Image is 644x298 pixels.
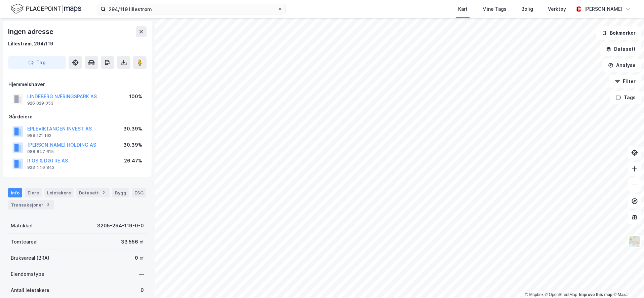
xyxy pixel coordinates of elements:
[525,292,544,297] a: Mapbox
[609,75,641,88] button: Filter
[11,238,38,246] div: Tomteareal
[139,270,144,278] div: —
[600,42,641,56] button: Datasett
[76,188,110,197] div: Datasett
[579,292,612,297] a: Improve this map
[140,286,144,294] div: 0
[11,222,33,230] div: Matrikkel
[106,4,277,14] input: Søk på adresse, matrikkel, gårdeiere, leietakere eller personer
[100,189,107,196] div: 2
[121,238,144,246] div: 33 556 ㎡
[548,5,566,13] div: Verktøy
[45,201,51,208] div: 3
[27,133,51,138] div: 989 121 162
[11,3,81,15] img: logo.f888ab2527a4732fd821a326f86c7f29.svg
[124,157,142,165] div: 26.47%
[44,188,74,197] div: Leietakere
[11,286,49,294] div: Antall leietakere
[8,26,54,37] div: Ingen adresse
[482,5,507,13] div: Mine Tags
[135,254,144,262] div: 0 ㎡
[602,59,641,72] button: Analyse
[8,80,146,88] div: Hjemmelshaver
[610,266,644,298] div: Kontrollprogram for chat
[27,101,53,106] div: 926 029 053
[11,270,44,278] div: Eiendomstype
[132,188,146,197] div: ESG
[596,26,641,40] button: Bokmerker
[123,141,142,149] div: 30.39%
[8,56,66,69] button: Tag
[610,266,644,298] iframe: Chat Widget
[27,165,54,170] div: 923 446 842
[584,5,622,13] div: [PERSON_NAME]
[11,254,49,262] div: Bruksareal (BRA)
[8,113,146,121] div: Gårdeiere
[112,188,129,197] div: Bygg
[610,91,641,104] button: Tags
[97,222,144,230] div: 3205-294-119-0-0
[521,5,533,13] div: Bolig
[27,149,54,154] div: 988 847 615
[8,40,53,48] div: Lillestrøm, 294/119
[545,292,577,297] a: OpenStreetMap
[628,235,641,248] img: Z
[458,5,468,13] div: Kart
[25,188,42,197] div: Eiere
[129,92,142,101] div: 100%
[123,125,142,133] div: 30.39%
[8,188,22,197] div: Info
[8,200,54,210] div: Transaksjoner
